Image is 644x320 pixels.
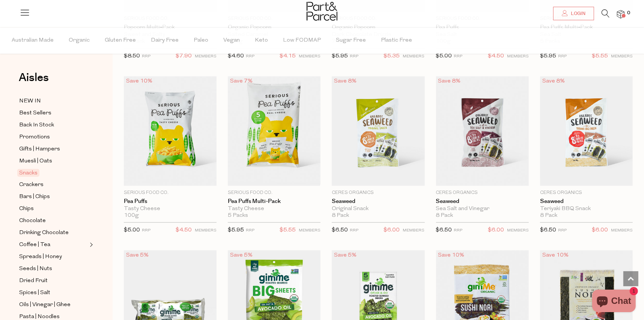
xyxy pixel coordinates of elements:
[12,27,54,54] span: Australian Made
[19,288,50,297] span: Spices | Salt
[540,227,556,233] span: $6.50
[19,97,41,106] span: NEW IN
[19,192,50,201] span: Bars | Chips
[384,225,400,235] span: $6.00
[436,53,452,59] span: $5.00
[19,240,87,249] a: Coffee | Tea
[176,51,192,61] span: $7.90
[19,72,49,91] a: Aisles
[454,228,463,233] small: RRP
[436,189,529,196] p: Ceres Organics
[350,54,358,59] small: RRP
[507,54,529,59] small: MEMBERS
[19,276,87,285] a: Dried Fruit
[625,10,632,17] span: 0
[540,206,633,212] div: Teriyaki BBQ Snack
[19,300,87,309] a: Oils | Vinegar | Ghee
[194,27,208,54] span: Paleo
[384,51,400,61] span: $5.35
[228,76,255,86] div: Save 7%
[228,53,244,59] span: $4.60
[19,144,87,154] a: Gifts | Hampers
[540,76,633,186] img: Seaweed
[19,96,87,106] a: NEW IN
[332,53,348,59] span: $5.95
[19,228,87,237] a: Drinking Chocolate
[19,264,52,273] span: Seeds | Nuts
[436,212,453,219] span: 8 Pack
[228,76,320,186] img: Pea Puffs Multi-Pack
[332,189,424,196] p: Ceres Organics
[151,27,179,54] span: Dairy Free
[558,228,567,233] small: RRP
[19,157,52,166] span: Muesli | Oats
[436,76,463,86] div: Save 8%
[19,156,87,166] a: Muesli | Oats
[540,53,556,59] span: $5.95
[381,27,412,54] span: Plastic Free
[19,180,44,189] span: Crackers
[540,250,571,260] div: Save 10%
[124,206,217,212] div: Tasty Cheese
[19,132,87,142] a: Promotions
[436,250,467,260] div: Save 10%
[88,240,93,249] button: Expand/Collapse Coffee | Tea
[592,51,608,61] span: $5.55
[436,198,529,205] a: Seaweed
[124,198,217,205] a: Pea Puffs
[611,228,633,233] small: MEMBERS
[19,109,51,118] span: Best Sellers
[283,27,321,54] span: Low FODMAP
[124,76,217,186] img: Pea Puffs
[19,108,87,118] a: Best Sellers
[332,227,348,233] span: $6.50
[69,27,90,54] span: Organic
[19,252,87,261] a: Spreads | Honey
[19,145,60,154] span: Gifts | Hampers
[124,189,217,196] p: Serious Food Co.
[299,228,320,233] small: MEMBERS
[19,204,34,213] span: Chips
[507,228,529,233] small: MEMBERS
[540,198,633,205] a: Seaweed
[403,228,425,233] small: MEMBERS
[332,250,359,260] div: Save 5%
[19,252,62,261] span: Spreads | Honey
[195,228,217,233] small: MEMBERS
[332,76,424,186] img: Seaweed
[307,2,337,21] img: Part&Parcel
[592,225,608,235] span: $6.00
[19,216,87,225] a: Chocolate
[228,212,248,219] span: 5 Packs
[246,54,254,59] small: RRP
[540,212,557,219] span: 8 Pack
[436,206,529,212] div: Sea Salt and Vinegar
[336,27,366,54] span: Sugar Free
[19,192,87,201] a: Bars | Chips
[142,54,150,59] small: RRP
[488,51,504,61] span: $4.50
[17,169,39,177] span: Snacks
[569,11,585,17] span: Login
[553,7,594,20] a: Login
[350,228,358,233] small: RRP
[19,216,46,225] span: Chocolate
[255,27,268,54] span: Keto
[488,225,504,235] span: $6.00
[124,227,140,233] span: $5.00
[195,54,217,59] small: MEMBERS
[558,54,567,59] small: RRP
[19,288,87,297] a: Spices | Salt
[19,228,69,237] span: Drinking Chocolate
[228,250,255,260] div: Save 5%
[332,76,359,86] div: Save 8%
[617,10,624,18] a: 0
[228,198,320,205] a: Pea Puffs Multi-Pack
[436,227,452,233] span: $6.50
[436,76,529,186] img: Seaweed
[19,276,48,285] span: Dried Fruit
[228,206,320,212] div: Tasty Cheese
[332,212,349,219] span: 8 Pack
[19,204,87,213] a: Chips
[403,54,425,59] small: MEMBERS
